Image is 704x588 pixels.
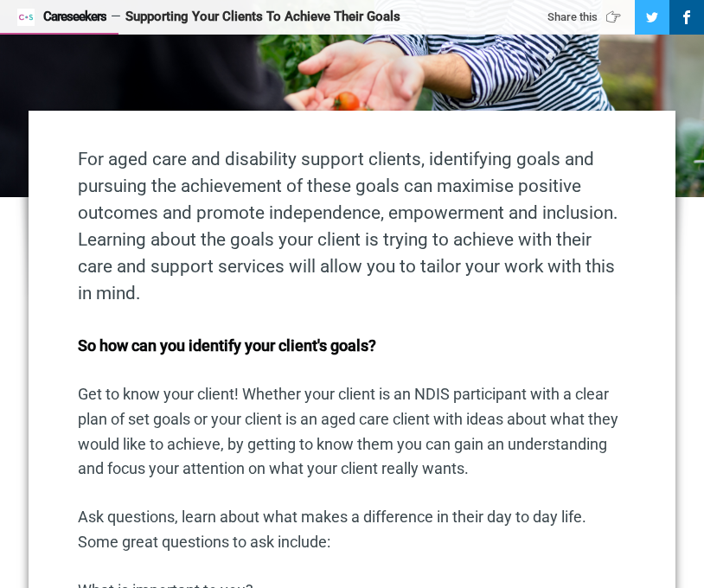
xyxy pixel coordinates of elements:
span: Careseekers [43,10,106,24]
p: For aged care and disability support clients, identifying goals and pursuing the achievement of t... [78,146,627,307]
p: Get to know your client! Whether your client is an NDIS participant with a clear plan of set goal... [78,382,627,482]
div: Supporting Your Clients To Achieve Their Goals [125,9,534,26]
strong: So how can you identify your client's goals? [78,336,376,355]
div: Share this [547,10,626,25]
p: Ask questions, learn about what makes a difference in their day to day life. Some great questions... [78,505,627,555]
img: Careseekers icon [17,9,35,26]
a: Careseekers [17,9,106,26]
span: — [111,10,121,23]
